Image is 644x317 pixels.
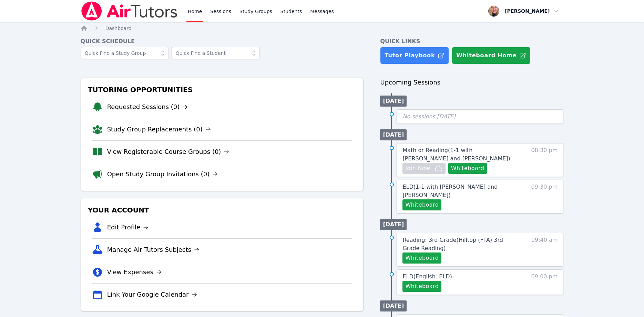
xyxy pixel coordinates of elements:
span: 09:00 pm [531,273,558,292]
a: Study Group Replacements (0) [107,125,211,134]
li: [DATE] [380,129,407,140]
h3: Upcoming Sessions [380,78,563,87]
span: No sessions [DATE] [402,113,456,120]
img: Air Tutors [81,1,178,21]
a: Edit Profile [107,222,149,232]
span: ELD ( English: ELD ) [402,273,452,280]
a: Dashboard [105,25,132,32]
a: View Registerable Course Groups (0) [107,147,229,157]
span: Join Now [405,164,430,172]
span: Reading: 3rd Grade ( Hilltop (FTA) 3rd Grade Reading ) [402,237,503,251]
span: 09:30 pm [531,183,558,210]
h3: Your Account [86,204,358,216]
a: ELD(English: ELD) [402,273,452,281]
button: Whiteboard [402,199,441,210]
button: Whiteboard Home [452,47,531,64]
input: Quick Find a Student [172,47,260,59]
span: Dashboard [105,26,132,31]
h4: Quick Schedule [81,37,364,46]
span: 08:30 pm [531,146,558,174]
h3: Tutoring Opportunities [86,83,358,96]
a: Math or Reading(1-1 with [PERSON_NAME] and [PERSON_NAME]) [402,146,519,163]
li: [DATE] [380,219,407,230]
button: Whiteboard [448,163,487,174]
a: Tutor Playbook [380,47,449,64]
span: Math or Reading ( 1-1 with [PERSON_NAME] and [PERSON_NAME] ) [402,147,510,162]
nav: Breadcrumb [81,25,564,32]
li: [DATE] [380,96,407,107]
a: Manage Air Tutors Subjects [107,245,200,255]
button: Whiteboard [402,252,441,264]
a: View Expenses [107,267,162,277]
span: 09:40 am [531,236,558,264]
a: Link Your Google Calendar [107,290,197,299]
a: ELD(1-1 with [PERSON_NAME] and [PERSON_NAME]) [402,183,519,199]
li: [DATE] [380,300,407,311]
a: Open Study Group Invitations (0) [107,169,218,179]
span: Messages [310,8,334,15]
button: Join Now [402,163,445,174]
input: Quick Find a Study Group [81,47,169,59]
button: Whiteboard [402,281,441,292]
h4: Quick Links [380,37,563,46]
a: Requested Sessions (0) [107,102,188,112]
a: Reading: 3rd Grade(Hilltop (FTA) 3rd Grade Reading) [402,236,519,252]
span: ELD ( 1-1 with [PERSON_NAME] and [PERSON_NAME] ) [402,184,498,198]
